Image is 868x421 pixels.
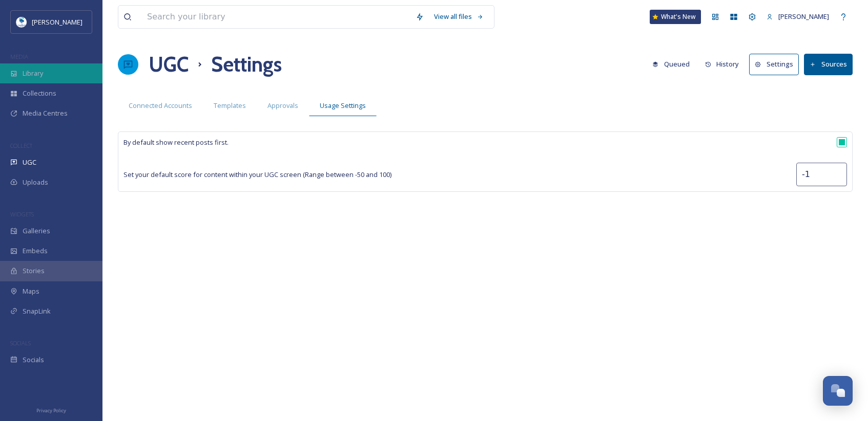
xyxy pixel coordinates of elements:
span: Uploads [23,178,48,187]
span: By default show recent posts first. [123,138,229,147]
span: Privacy Policy [36,407,66,414]
a: View all files [429,7,489,27]
span: Approvals [267,101,298,110]
button: Queued [647,54,695,74]
button: Settings [749,54,799,75]
span: Usage Settings [320,101,366,110]
span: Media Centres [23,108,68,118]
button: History [700,54,745,74]
span: Socials [23,355,44,365]
span: Set your default score for content within your UGC screen (Range between -50 and 100) [123,170,391,180]
span: Templates [214,101,246,110]
span: Collections [23,88,56,98]
span: Embeds [23,246,48,256]
a: History [700,54,750,74]
span: Maps [23,286,39,296]
span: SOCIALS [10,339,31,347]
span: UGC [23,158,36,167]
button: Open Chat [823,376,853,406]
span: Galleries [23,226,50,236]
a: UGC [149,49,189,80]
span: Library [23,69,43,78]
a: [PERSON_NAME] [761,7,834,27]
a: Queued [647,54,700,74]
span: Stories [23,266,45,276]
span: WIDGETS [10,210,34,218]
span: [PERSON_NAME] [778,12,829,21]
span: MEDIA [10,53,28,60]
a: Privacy Policy [36,404,66,416]
input: Search your library [142,6,410,28]
a: What's New [650,10,701,24]
span: [PERSON_NAME] [32,17,82,27]
span: Connected Accounts [129,101,192,110]
h1: Settings [211,49,282,80]
img: download.jpeg [16,17,27,27]
span: SnapLink [23,306,51,316]
button: Sources [804,54,853,75]
a: Settings [749,54,804,75]
span: COLLECT [10,142,32,149]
